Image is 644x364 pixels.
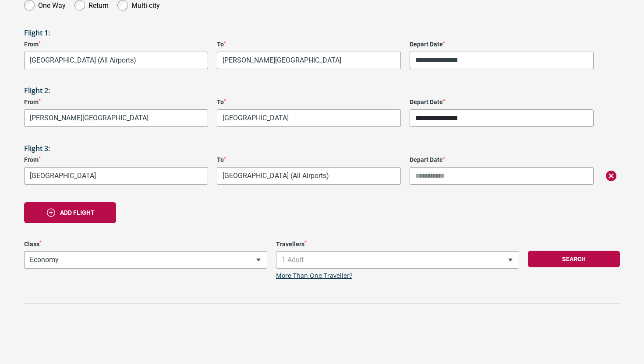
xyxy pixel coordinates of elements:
[217,167,401,185] span: Melbourne, Australia
[217,52,401,69] span: New Delhi, India
[25,252,267,268] span: Economy
[276,251,519,269] span: 1 Adult
[217,52,400,69] span: New Delhi, India
[24,98,208,106] label: From
[24,202,116,223] button: Add flight
[276,241,519,248] label: Travellers
[217,41,401,48] label: To
[276,252,519,268] span: 1 Adult
[528,251,620,267] button: Search
[276,272,352,280] a: More Than One Traveller?
[24,241,267,248] label: Class
[24,29,620,37] h3: Flight 1:
[410,41,594,48] label: Depart Date
[25,168,208,184] span: Phuket, Thailand
[24,251,267,269] span: Economy
[24,52,208,69] span: Melbourne, Australia
[217,168,400,184] span: Melbourne, Australia
[410,156,594,164] label: Depart Date
[25,52,208,69] span: Melbourne, Australia
[24,41,208,48] label: From
[24,167,208,185] span: Phuket, Thailand
[24,144,620,153] h3: Flight 3:
[24,87,620,95] h3: Flight 2:
[25,110,208,126] span: New Delhi, India
[217,109,401,127] span: Phuket, Thailand
[24,156,208,164] label: From
[217,156,401,164] label: To
[410,98,594,106] label: Depart Date
[217,110,400,126] span: Phuket, Thailand
[217,98,401,106] label: To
